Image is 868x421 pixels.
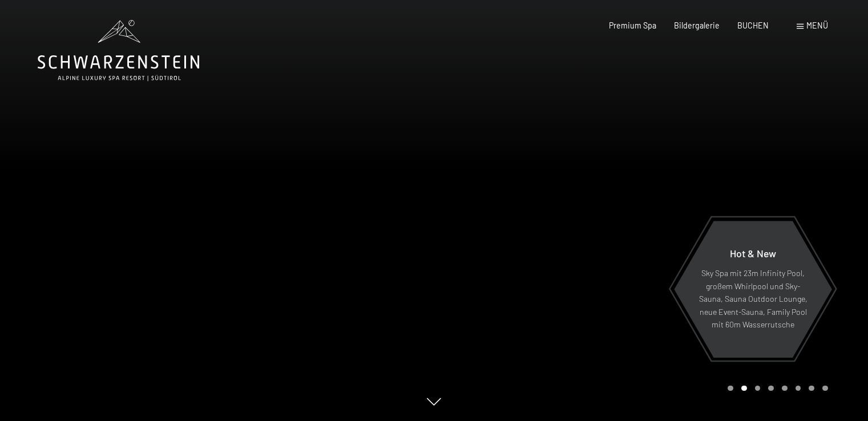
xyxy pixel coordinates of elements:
[674,21,720,30] a: Bildergalerie
[673,220,833,358] a: Hot & New Sky Spa mit 23m Infinity Pool, großem Whirlpool und Sky-Sauna, Sauna Outdoor Lounge, ne...
[737,21,769,30] a: BUCHEN
[782,386,788,391] div: Carousel Page 5
[724,386,827,391] div: Carousel Pagination
[822,386,828,391] div: Carousel Page 8
[609,21,656,30] a: Premium Spa
[730,247,776,260] span: Hot & New
[809,386,814,391] div: Carousel Page 7
[768,386,774,391] div: Carousel Page 4
[755,386,761,391] div: Carousel Page 3
[741,386,747,391] div: Carousel Page 2 (Current Slide)
[806,21,828,30] span: Menü
[728,386,733,391] div: Carousel Page 1
[796,386,801,391] div: Carousel Page 6
[699,267,808,331] p: Sky Spa mit 23m Infinity Pool, großem Whirlpool und Sky-Sauna, Sauna Outdoor Lounge, neue Event-S...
